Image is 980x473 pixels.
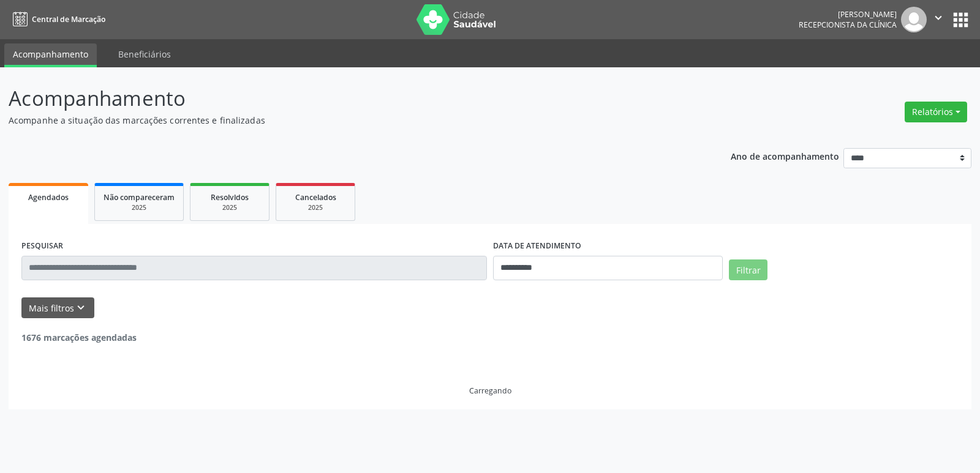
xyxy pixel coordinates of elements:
[28,192,69,203] span: Agendados
[104,203,175,212] div: 2025
[799,20,897,30] span: Recepcionista da clínica
[199,203,260,212] div: 2025
[295,192,336,203] span: Cancelados
[799,9,897,20] div: [PERSON_NAME]
[927,7,950,32] button: 
[21,332,137,343] strong: 1676 marcações agendadas
[950,9,971,31] button: apps
[9,9,105,29] a: Central de Marcação
[905,102,967,122] button: Relatórios
[211,192,249,203] span: Resolvidos
[110,43,179,65] a: Beneficiários
[32,14,105,24] span: Central de Marcação
[4,43,97,67] a: Acompanhamento
[932,11,945,24] i: 
[21,237,63,256] label: PESQUISAR
[285,203,346,212] div: 2025
[469,385,511,396] div: Carregando
[104,192,175,203] span: Não compareceram
[493,237,581,256] label: DATA DE ATENDIMENTO
[9,83,682,114] p: Acompanhamento
[21,297,94,319] button: Mais filtroskeyboard_arrow_down
[729,259,767,280] button: Filtrar
[731,148,839,163] p: Ano de acompanhamento
[74,301,88,315] i: keyboard_arrow_down
[901,7,927,32] img: img
[9,114,682,127] p: Acompanhe a situação das marcações correntes e finalizadas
